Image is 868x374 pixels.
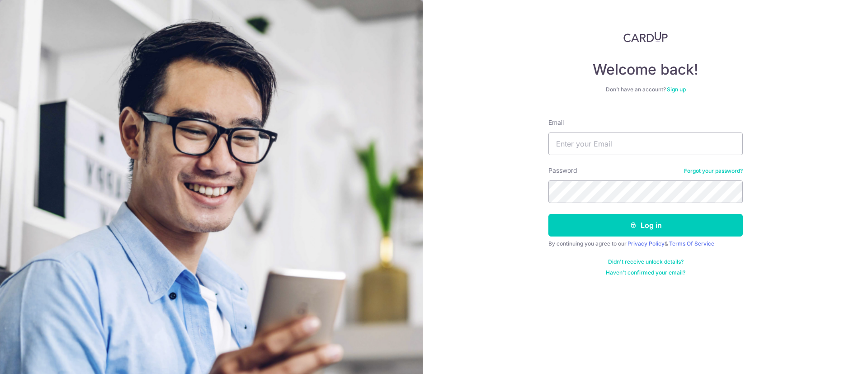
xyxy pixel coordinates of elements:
[623,32,668,43] img: CardUp Logo
[627,240,665,247] a: Privacy Policy
[548,86,743,93] div: Don’t have an account?
[548,214,743,237] button: Log in
[669,240,714,247] a: Terms Of Service
[548,118,564,127] label: Email
[548,240,743,247] div: By continuing you agree to our &
[548,133,743,155] input: Enter your Email
[608,258,684,265] a: Didn't receive unlock details?
[548,166,577,175] label: Password
[684,167,743,175] a: Forgot your password?
[606,269,685,276] a: Haven't confirmed your email?
[667,86,686,93] a: Sign up
[548,61,743,79] h4: Welcome back!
